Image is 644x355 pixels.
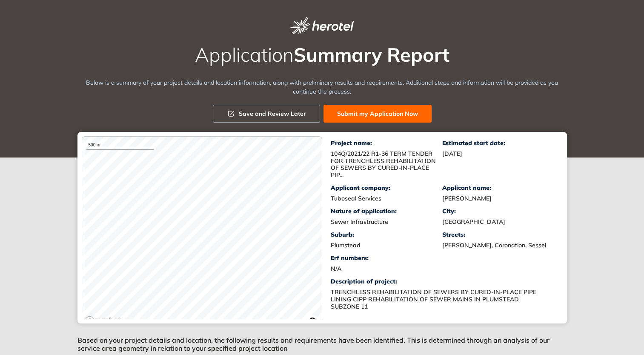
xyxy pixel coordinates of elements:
div: Erf numbers: [331,255,443,262]
button: Save and Review Later [213,105,320,123]
div: Applicant company: [331,184,443,192]
div: [DATE] [442,150,554,157]
span: Save and Review Later [239,109,306,118]
div: Tuboseal Services [331,195,443,202]
div: Suburb: [331,231,443,238]
div: 500 m [86,141,154,150]
div: TRENCHLESS REHABILITATION OF SEWERS BY CURED-IN-PLACE PIPE LINING CIPP REHABILITATION OF SEWER MA... [331,289,544,310]
div: Nature of application: [331,208,443,215]
span: Summary Report [294,43,449,66]
div: Applicant name: [442,184,554,192]
div: Plumstead [331,242,443,249]
div: City: [442,208,554,215]
span: ... [340,171,343,179]
div: [PERSON_NAME], Coronation, Sessel [442,242,554,249]
span: Toggle attribution [310,316,315,325]
div: Project name: [331,140,443,147]
div: Sewer Infrastructure [331,218,443,226]
div: [GEOGRAPHIC_DATA] [442,218,554,226]
img: logo [290,17,353,34]
div: Estimated start date: [442,140,554,147]
div: Streets: [442,231,554,238]
a: Mapbox logo [85,316,122,326]
div: N/A [331,265,443,272]
span: Submit my Application Now [337,109,418,118]
span: 104Q/2021/22 R1-36 TERM TENDER FOR TRENCHLESS REHABILITATION OF SEWERS BY CURED-IN-PLACE PIP [331,150,436,179]
h2: Application [77,44,567,66]
div: 104Q/2021/22 R1-36 TERM TENDER FOR TRENCHLESS REHABILITATION OF SEWERS BY CURED-IN-PLACE PIPE LIN... [331,150,443,179]
div: Below is a summary of your project details and location information, along with preliminary resul... [77,78,567,96]
button: Submit my Application Now [323,105,432,123]
canvas: Map [82,137,322,328]
div: [PERSON_NAME] [442,195,554,202]
div: Description of project: [331,278,554,285]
